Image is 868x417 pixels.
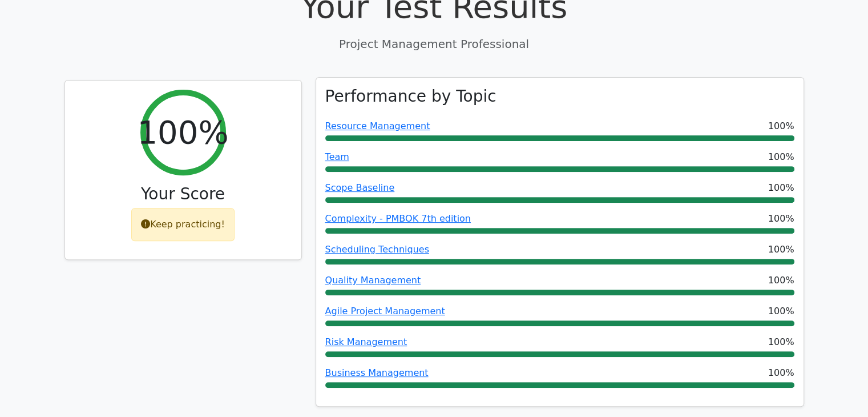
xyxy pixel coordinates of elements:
a: Resource Management [325,121,430,131]
span: 100% [768,150,794,164]
span: 100% [768,119,794,133]
a: Risk Management [325,336,407,347]
a: Scope Baseline [325,182,395,193]
span: 100% [768,366,794,380]
span: 100% [768,181,794,195]
span: 100% [768,274,794,287]
a: Agile Project Management [325,306,445,316]
h2: 100% [137,113,228,151]
h3: Performance by Topic [325,87,496,106]
span: 100% [768,243,794,256]
span: 100% [768,212,794,226]
a: Scheduling Techniques [325,244,429,255]
a: Business Management [325,367,429,378]
a: Quality Management [325,275,421,286]
a: Complexity - PMBOK 7th edition [325,213,471,224]
span: 100% [768,304,794,318]
p: Project Management Professional [64,35,804,53]
h3: Your Score [74,185,292,204]
span: 100% [768,335,794,349]
div: Keep practicing! [131,208,235,241]
a: Team [325,151,349,162]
